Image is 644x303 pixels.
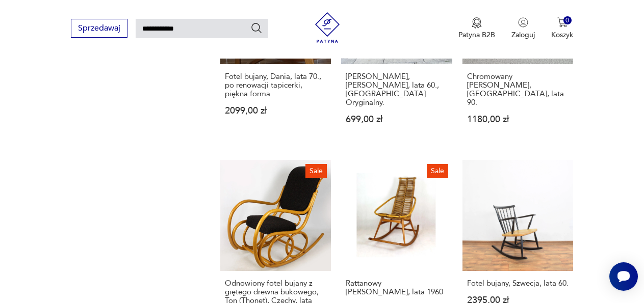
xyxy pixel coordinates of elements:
p: 2099,00 zł [225,106,326,115]
p: Koszyk [551,30,573,40]
p: Patyna B2B [458,30,495,40]
img: Patyna - sklep z meblami i dekoracjami vintage [312,12,343,43]
button: Zaloguj [511,17,535,40]
button: Szukaj [250,22,263,34]
button: Sprzedawaj [71,19,127,38]
h3: Fotel bujany, Dania, lata 70., po renowacji tapicerki, piękna forma [225,72,326,98]
p: 699,00 zł [346,115,447,124]
img: Ikona medalu [472,17,482,29]
img: Ikonka użytkownika [518,17,528,27]
button: Patyna B2B [458,17,495,40]
a: Ikona medaluPatyna B2B [458,17,495,40]
h3: [PERSON_NAME], [PERSON_NAME], lata 60., [GEOGRAPHIC_DATA]. Oryginalny. [346,72,447,107]
div: 0 [563,16,572,25]
img: Ikona koszyka [557,17,568,27]
iframe: Smartsupp widget button [609,262,638,291]
h3: Rattanowy [PERSON_NAME], lata 1960 [346,279,447,296]
p: Zaloguj [511,30,535,40]
button: 0Koszyk [551,17,573,40]
a: Sprzedawaj [71,25,127,33]
h3: Chromowany [PERSON_NAME], [GEOGRAPHIC_DATA], lata 90. [467,72,569,107]
h3: Fotel bujany, Szwecja, lata 60. [467,279,569,288]
p: 1180,00 zł [467,115,569,124]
